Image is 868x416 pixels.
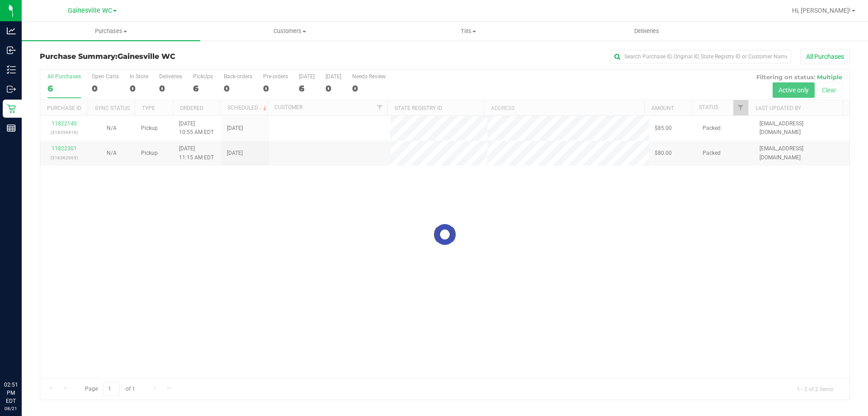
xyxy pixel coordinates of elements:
[118,52,175,61] span: Gainesville WC
[201,27,378,35] span: Customers
[792,7,851,14] span: Hi, [PERSON_NAME]!
[7,124,16,133] inline-svg: Reports
[27,342,38,353] iframe: Resource center unread badge
[9,344,36,371] iframe: Resource center
[379,22,557,41] a: Tills
[22,22,200,41] a: Purchases
[7,104,16,113] inline-svg: Retail
[22,27,200,35] span: Purchases
[610,50,791,63] input: Search Purchase ID, Original ID, State Registry ID or Customer Name...
[4,405,18,412] p: 08/21
[7,26,16,35] inline-svg: Analytics
[379,27,557,35] span: Tills
[68,7,112,14] span: Gainesville WC
[800,49,850,64] button: All Purchases
[622,27,671,35] span: Deliveries
[7,85,16,94] inline-svg: Outbound
[7,65,16,74] inline-svg: Inventory
[40,53,310,61] h3: Purchase Summary:
[7,46,16,55] inline-svg: Inbound
[557,22,736,41] a: Deliveries
[4,381,18,405] p: 02:51 PM EDT
[200,22,379,41] a: Customers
